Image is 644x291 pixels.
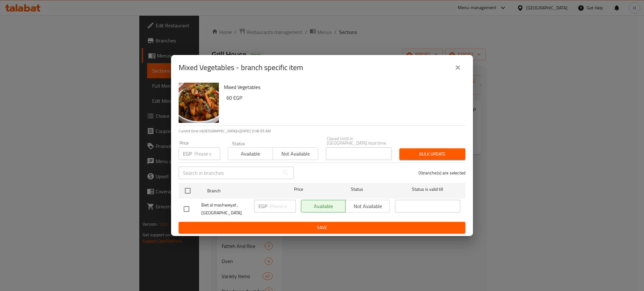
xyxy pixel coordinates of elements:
button: close [450,60,465,75]
p: 0 branche(s) are selected [419,170,465,176]
span: Bulk update [404,150,460,158]
input: Please enter price [270,200,296,212]
button: Not available [273,147,318,160]
span: Not available [275,149,315,158]
span: Available [230,149,270,158]
h2: Mixed Vegetables - branch specific item [179,63,303,73]
span: Price [278,185,319,193]
p: EGP [183,150,192,157]
img: Mixed Vegetables [179,83,219,123]
span: Biet al mashweyat , [GEOGRAPHIC_DATA] [201,201,249,217]
button: Available [228,147,273,160]
span: Status [325,185,390,193]
p: Current time in [GEOGRAPHIC_DATA] is [DATE] 3:08:55 AM [179,128,465,134]
h6: 60 EGP [226,93,460,102]
span: Status is valid till [395,185,460,193]
input: Please enter price [194,147,220,160]
button: Bulk update [399,148,465,160]
h6: Mixed Vegetables [224,83,460,91]
span: Save [184,224,460,232]
span: Branch [207,187,273,195]
button: Save [179,222,465,233]
input: Search in branches [179,167,279,179]
p: EGP [258,202,267,210]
